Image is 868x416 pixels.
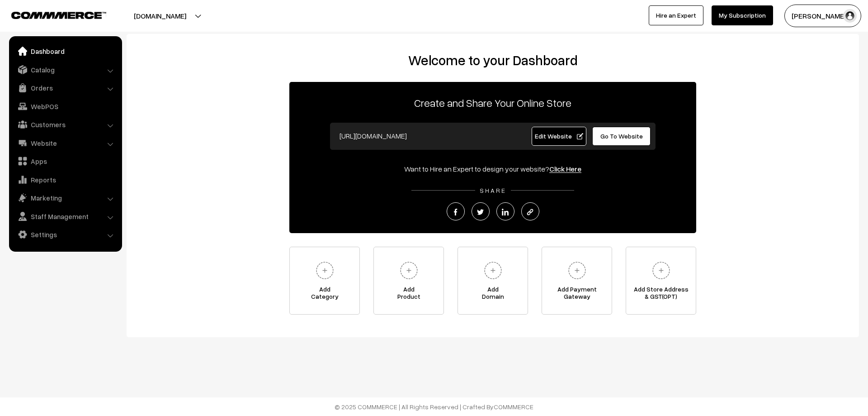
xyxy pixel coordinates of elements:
img: user [843,9,857,23]
a: Staff Management [11,208,119,225]
span: Go To Website [600,132,643,140]
span: SHARE [475,186,511,194]
a: Add Store Address& GST(OPT) [626,247,696,315]
img: COMMMERCE [11,12,106,19]
a: My Subscription [712,5,773,25]
a: WebPOS [11,98,119,115]
a: Reports [11,172,119,188]
a: Marketing [11,190,119,206]
h2: Welcome to your Dashboard [136,52,850,68]
a: AddDomain [458,247,528,315]
img: plus.svg [312,258,337,283]
img: plus.svg [649,258,674,283]
a: Add PaymentGateway [542,247,612,315]
a: Catalog [11,62,119,78]
a: AddProduct [373,247,444,315]
a: Apps [11,153,119,169]
a: Settings [11,226,119,243]
a: Customers [11,116,119,133]
a: Orders [11,80,119,96]
a: Website [11,135,119,151]
img: plus.svg [565,258,590,283]
span: Add Payment Gateway [542,286,612,304]
img: plus.svg [481,258,505,283]
a: COMMMERCE [494,403,533,411]
p: Create and Share Your Online Store [289,95,696,111]
button: [PERSON_NAME] D [784,5,861,27]
span: Add Product [374,286,443,304]
a: Hire an Expert [649,5,703,25]
button: [DOMAIN_NAME] [102,5,218,27]
a: Go To Website [592,127,651,146]
span: Add Domain [458,286,528,304]
a: Click Here [549,164,581,173]
span: Add Store Address & GST(OPT) [626,286,696,304]
span: Edit Website [535,132,583,140]
div: Want to Hire an Expert to design your website? [289,163,696,174]
a: COMMMERCE [11,9,90,20]
img: plus.svg [396,258,421,283]
a: Edit Website [532,127,587,146]
a: Dashboard [11,43,119,59]
span: Add Category [290,286,359,304]
a: AddCategory [289,247,360,315]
